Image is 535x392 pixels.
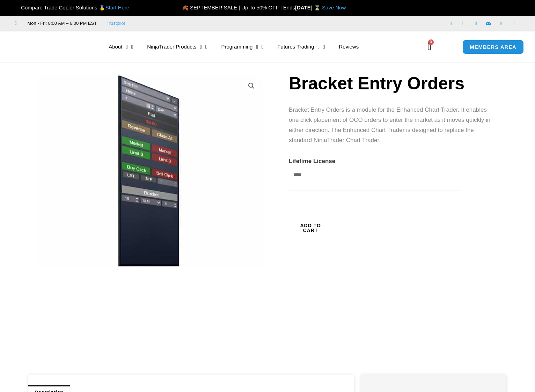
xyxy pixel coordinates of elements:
a: NinjaTrader Products [140,39,214,55]
p: Bracket Entry Orders is a module for the Enhanced Chart Trader. It enables one click placement of... [289,105,493,146]
a: MEMBERS AREA [462,40,524,54]
label: Lifetime License [289,158,335,164]
img: LogoAI | Affordable Indicators – NinjaTrader [15,34,90,59]
span: Compare Trade Copier Solutions 🥇 [15,5,129,10]
button: Buy with GPay [332,206,385,264]
img: 🏆 [15,5,21,10]
span: MEMBERS AREA [470,44,516,50]
iframe: Secure payment input frame [331,201,386,202]
strong: [DATE] ⌛ [295,5,322,10]
nav: Menu [102,39,417,55]
img: BracketEntryOrders [38,74,263,267]
iframe: Prerender PayPal Message 1 [289,319,493,371]
a: Save Now [322,5,346,10]
a: About [102,39,140,55]
iframe: PayPal Message 1 [289,264,493,316]
h1: Bracket Entry Orders [289,71,493,96]
a: Reviews [332,39,366,55]
a: Futures Trading [270,39,332,55]
button: Add to cart [289,197,332,259]
a: Trustpilot [107,19,125,28]
a: Start Here [105,5,129,10]
a: Clear options [289,184,301,188]
span: 🍂 SEPTEMBER SALE | Up To 50% OFF | Ends [182,5,295,10]
a: Programming [214,39,270,55]
a: View full-screen image gallery [245,80,258,92]
span: 0 [428,39,434,45]
a: 0 [417,37,442,57]
span: Mon - Fri: 8:00 AM – 6:00 PM EST [26,19,97,28]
